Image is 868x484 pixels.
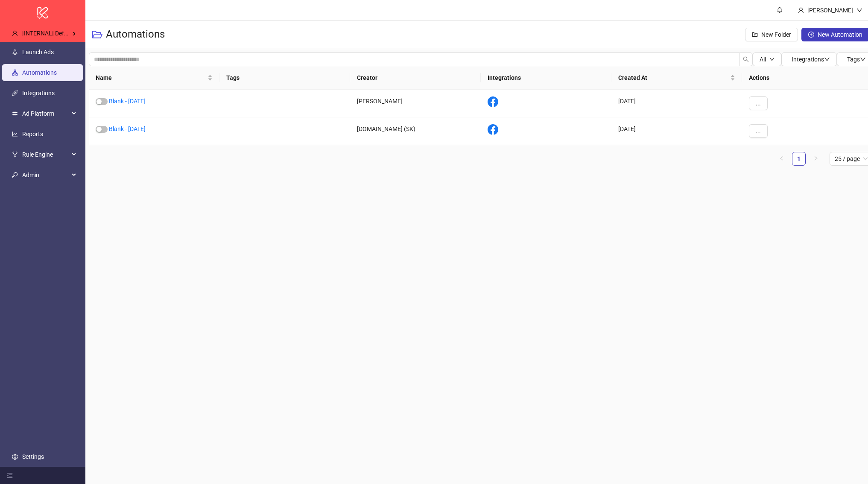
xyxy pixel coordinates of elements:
[847,56,866,63] span: Tags
[779,156,784,161] span: left
[22,131,43,137] a: Reports
[611,90,742,117] div: [DATE]
[835,152,868,165] span: 25 / page
[611,117,742,145] div: [DATE]
[804,6,856,15] div: [PERSON_NAME]
[89,66,219,90] th: Name
[781,52,837,66] button: Integrationsdown
[756,100,761,107] span: ...
[798,7,804,13] span: user
[611,66,742,90] th: Created At
[743,56,749,62] span: search
[813,156,818,161] span: right
[856,7,862,13] span: down
[752,32,758,38] span: folder-add
[96,73,206,82] span: Name
[777,7,783,13] span: bell
[12,111,18,117] span: number
[775,152,789,166] li: Previous Page
[350,90,481,117] div: [PERSON_NAME]
[618,73,728,82] span: Created At
[809,152,823,166] li: Next Page
[22,30,85,37] span: [INTERNAL] Default Org
[761,31,791,38] span: New Folder
[22,49,54,55] a: Launch Ads
[808,32,814,38] span: plus-circle
[106,28,165,41] h3: Automations
[749,124,768,138] button: ...
[109,98,146,105] a: Blank - [DATE]
[7,472,13,478] span: menu-fold
[12,30,18,36] span: user
[756,128,761,134] span: ...
[22,146,69,163] span: Rule Engine
[792,56,830,63] span: Integrations
[818,31,862,38] span: New Automation
[22,90,55,96] a: Integrations
[860,56,866,62] span: down
[745,28,798,41] button: New Folder
[824,56,830,62] span: down
[792,152,805,165] a: 1
[22,166,69,184] span: Admin
[792,152,806,166] li: 1
[775,152,789,166] button: left
[219,66,350,90] th: Tags
[753,52,781,66] button: Alldown
[809,152,823,166] button: right
[12,172,18,178] span: key
[22,69,57,76] a: Automations
[22,105,69,122] span: Ad Platform
[12,152,18,157] span: fork
[109,125,146,132] a: Blank - [DATE]
[749,96,768,110] button: ...
[350,117,481,145] div: [DOMAIN_NAME] (SK)
[769,57,774,62] span: down
[350,66,481,90] th: Creator
[760,56,766,63] span: All
[22,453,44,460] a: Settings
[481,66,611,90] th: Integrations
[92,29,102,40] span: folder-open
